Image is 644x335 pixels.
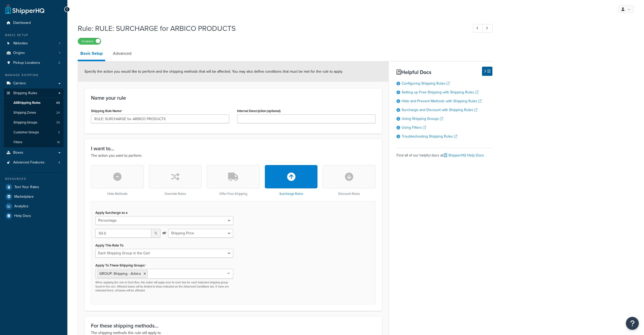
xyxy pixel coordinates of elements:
[151,229,160,238] span: %
[4,39,63,48] a: Websites1
[162,229,166,237] span: of:
[4,39,63,48] li: Websites
[4,58,63,68] a: Pickup Locations2
[95,243,123,247] label: Apply This Rate To
[4,88,63,98] a: Shipping Rules
[265,165,318,196] div: Surcharge Rates
[13,81,26,86] span: Carriers
[4,33,63,37] div: Basic Setup
[4,158,63,167] li: Advanced Features
[58,61,60,65] span: 2
[110,47,134,60] a: Advanced
[56,120,60,125] span: 30
[78,23,463,33] h1: Rule: RULE: SURCHARGE for ARBICO PRODUCTS
[91,146,376,151] h3: I want to...
[402,98,482,104] a: Hide and Prevent Methods with Shipping Rules
[4,48,63,58] a: Origins1
[397,69,492,75] h3: Helpful Docs
[4,177,63,181] div: Resources
[56,111,60,115] span: 24
[4,108,63,118] li: Shipping Zones
[13,130,39,135] span: Customer Groups
[84,69,343,74] span: Specify the action you would like to perform and the shipping methods that will be affected. You ...
[58,160,60,165] span: 4
[13,160,45,165] span: Advanced Features
[4,108,63,118] a: Shipping Zones24
[78,47,105,61] a: Basic Setup
[59,41,60,46] span: 1
[13,140,22,145] span: Filters
[4,73,63,77] div: Manage Shipping
[13,41,28,46] span: Websites
[91,109,123,113] label: Shipping Rule Name
[13,151,23,155] span: Boxes
[323,165,376,196] div: Discount Rates
[626,317,639,330] button: Open Resource Center
[237,109,281,113] label: Internal Description (optional)
[78,38,101,44] label: Enabled
[4,118,63,127] li: Shipping Groups
[402,116,443,121] a: Using Shipping Groups
[397,148,492,159] div: Find all of our helpful docs at:
[4,128,63,137] a: Customer Groups3
[444,153,484,158] a: ShipperHQ Help Docs
[91,165,144,196] div: Hide Methods
[4,98,63,108] a: AllShipping Rules65
[4,48,63,58] li: Origins
[207,165,260,196] div: Offer Free Shipping
[95,263,146,268] label: Apply To These Shipping Groups
[4,202,63,211] a: Analytics
[4,88,63,148] li: Shipping Rules
[13,111,36,115] span: Shipping Zones
[14,214,31,218] span: Help Docs
[149,165,202,196] div: Override Rates
[13,61,40,65] span: Pickup Locations
[4,192,63,201] a: Marketplace
[483,24,493,33] a: Next Record
[4,138,63,147] a: Filters16
[91,153,376,159] p: The action you want to perform.
[91,323,376,329] h3: For these shipping methods...
[402,125,426,130] a: Using Filters
[4,79,63,88] a: Carriers
[56,101,60,105] span: 65
[58,130,60,135] span: 3
[4,148,63,158] a: Boxes
[13,21,31,25] span: Dashboard
[59,51,60,55] span: 1
[473,24,483,33] a: Previous Record
[4,18,63,28] a: Dashboard
[4,158,63,167] a: Advanced Features4
[4,58,63,68] li: Pickup Locations
[402,81,450,86] a: Configuring Shipping Rules
[13,91,37,95] span: Shipping Rules
[14,185,39,189] span: Test Your Rates
[402,90,478,95] a: Setting up Free Shipping with Shipping Rules
[4,211,63,221] a: Help Docs
[482,67,492,76] button: Hide Help Docs
[99,271,141,276] span: GROUP: Shipping - Arbico
[14,204,29,209] span: Analytics
[4,118,63,127] a: Shipping Groups30
[402,107,477,113] a: Surcharge and Discount with Shipping Rules
[95,281,233,292] p: When applying the rate to Each Box, this action will apply once to each box for each indicated sh...
[13,101,40,105] span: All Shipping Rules
[402,134,457,139] a: Troubleshooting Shipping Rules
[14,195,34,199] span: Marketplace
[4,182,63,192] a: Test Your Rates
[95,211,128,215] label: Apply Surcharge as a
[57,140,60,145] span: 16
[91,95,376,101] h3: Name your rule
[13,120,37,125] span: Shipping Groups
[4,128,63,137] li: Customer Groups
[4,138,63,147] li: Filters
[13,51,25,55] span: Origins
